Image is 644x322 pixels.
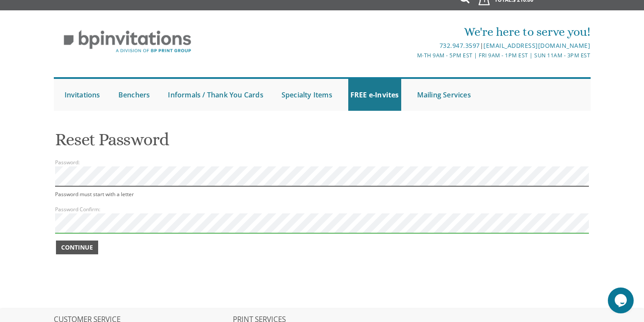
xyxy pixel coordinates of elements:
button: Continue [56,241,98,254]
label: Password Confirm: [55,206,100,213]
a: Benchers [116,79,152,111]
iframe: chat widget [608,288,635,313]
h1: Reset Password [55,130,589,156]
div: | [233,41,590,51]
a: Informals / Thank You Cards [166,79,265,111]
a: Specialty Items [279,79,334,111]
a: 732.947.3597 [440,41,480,50]
a: FREE e-Invites [348,79,401,111]
img: BP Invitation Loft [54,24,201,59]
label: Password: [55,159,80,166]
div: M-Th 9am - 5pm EST | Fri 9am - 1pm EST | Sun 11am - 3pm EST [233,51,590,60]
div: We're here to serve you! [233,23,590,41]
a: Mailing Services [415,79,473,111]
span: Continue [61,243,93,252]
a: Invitations [62,79,102,111]
label: Password must start with a letter [55,191,134,198]
a: [EMAIL_ADDRESS][DOMAIN_NAME] [483,41,590,50]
